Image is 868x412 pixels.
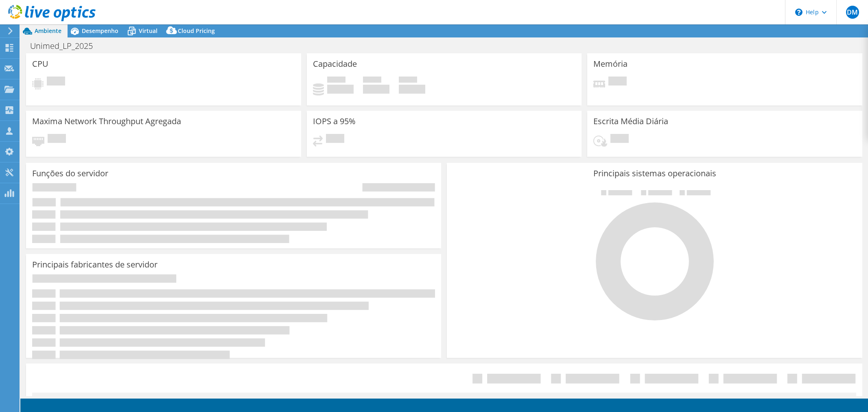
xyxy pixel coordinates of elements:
h4: 0 GiB [363,85,389,94]
span: Disponível [363,77,381,85]
h3: Memória [593,59,627,68]
span: Pendente [47,77,65,88]
h3: Principais fabricantes de servidor [32,260,157,269]
span: Virtual [139,27,157,35]
span: Pendente [608,77,627,88]
h3: CPU [32,59,48,68]
h4: 0 GiB [399,85,425,94]
h1: Unimed_LP_2025 [26,42,105,50]
svg: \n [795,9,802,16]
span: Pendente [48,134,66,145]
span: Desempenho [82,27,118,35]
h3: Maxima Network Throughput Agregada [32,117,181,126]
span: DM [846,6,859,19]
h3: Funções do servidor [32,169,108,178]
h3: IOPS a 95% [313,117,356,126]
h3: Capacidade [313,59,357,68]
h4: 0 GiB [327,85,354,94]
span: Total [399,77,417,85]
span: Pendente [326,134,344,145]
h3: Escrita Média Diária [593,117,668,126]
span: Ambiente [35,27,61,35]
h3: Principais sistemas operacionais [453,169,856,178]
span: Cloud Pricing [178,27,215,35]
span: Usado [327,77,345,85]
span: Pendente [610,134,629,145]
